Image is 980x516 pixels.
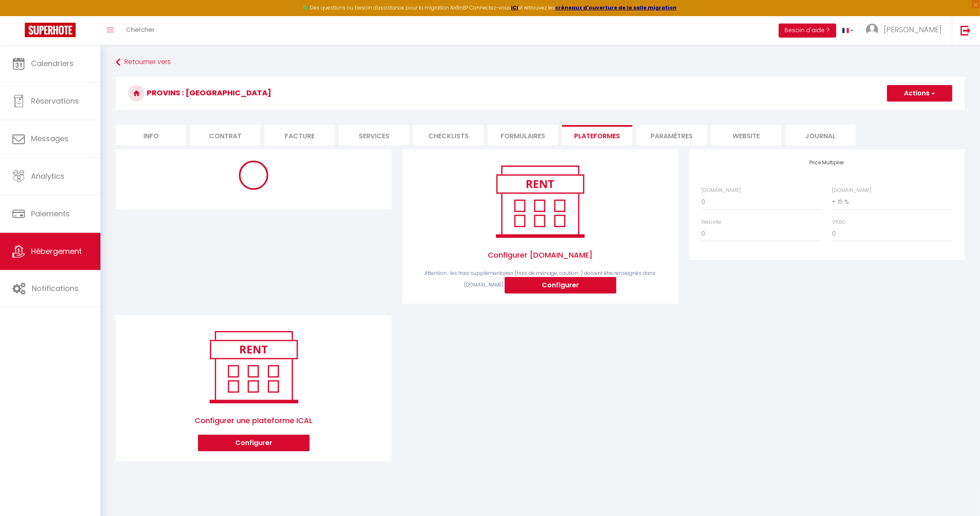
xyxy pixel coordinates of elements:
[201,327,306,407] img: rent.png
[866,24,878,36] img: ...
[488,125,558,145] li: Formulaires
[860,16,952,45] a: ... [PERSON_NAME]
[128,407,379,435] span: Configurer une plateforme ICAL
[7,3,31,28] button: Ouvrir le widget de chat LiveChat
[887,85,952,102] button: Actions
[126,25,155,34] span: Chercher
[511,4,518,11] a: ICI
[25,23,76,37] img: Super Booking
[779,24,836,38] button: Besoin d'aide ?
[961,25,971,36] img: logout
[785,125,856,145] li: Journal
[31,133,69,144] span: Messages
[562,125,632,145] li: Plateformes
[339,125,409,145] li: Services
[31,208,70,219] span: Paiements
[701,218,721,226] label: Website
[415,241,665,269] span: Configurer [DOMAIN_NAME]
[884,24,942,35] span: [PERSON_NAME]
[116,77,965,110] h3: provins : [GEOGRAPHIC_DATA]
[701,160,952,166] h4: Price Multiplier
[31,96,79,106] span: Réservations
[32,283,79,294] span: Notifications
[637,125,707,145] li: Paramètres
[555,4,677,11] a: créneaux d'ouverture de la salle migration
[265,125,335,145] li: Facture
[832,187,871,194] label: [DOMAIN_NAME]
[31,58,74,69] span: Calendriers
[120,16,161,45] a: Chercher
[31,246,82,256] span: Hébergement
[31,171,64,181] span: Analytics
[701,187,741,194] label: [DOMAIN_NAME]
[198,435,310,451] button: Configurer
[116,125,186,145] li: Info
[190,125,260,145] li: Contrat
[424,270,656,289] span: Attention : les frais supplémentaires (frais de ménage, caution...) doivent être renseignés dans ...
[832,218,846,226] label: VRBO
[487,162,593,241] img: rent.png
[116,55,965,70] a: Retourner vers
[711,125,781,145] li: website
[505,277,616,294] button: Configurer
[413,125,484,145] li: Checklists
